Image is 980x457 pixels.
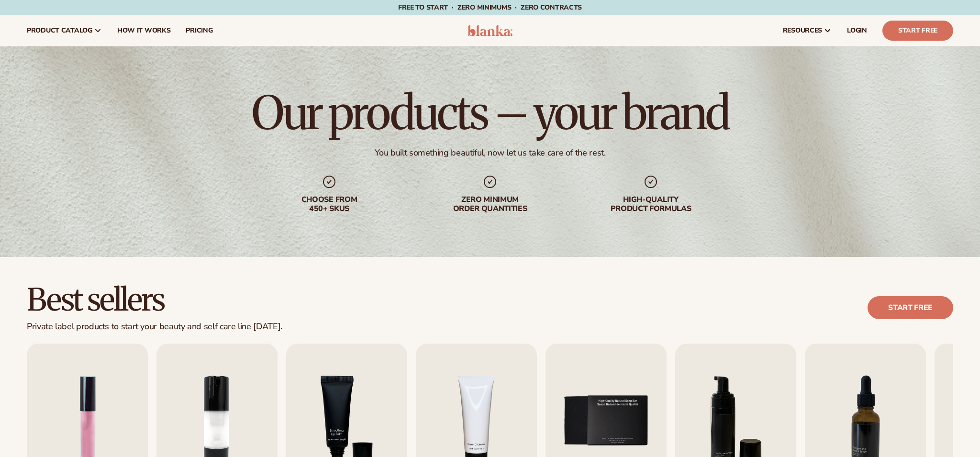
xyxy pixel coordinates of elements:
a: product catalog [19,15,110,46]
img: logo [468,25,513,36]
a: How It Works [110,15,178,46]
a: Start Free [882,21,953,41]
span: Free to start · ZERO minimums · ZERO contracts [398,3,582,12]
span: resources [783,27,822,34]
div: Private label products to start your beauty and self care line [DATE]. [27,322,282,332]
h2: Best sellers [27,284,282,316]
a: resources [775,15,839,46]
div: Zero minimum order quantities [429,195,551,213]
span: How It Works [117,27,171,34]
span: LOGIN [847,27,867,34]
div: Choose from 450+ Skus [268,195,390,213]
div: High-quality product formulas [590,195,712,213]
span: pricing [186,27,212,34]
div: You built something beautiful, now let us take care of the rest. [375,147,606,158]
span: product catalog [27,27,92,34]
h1: Our products – your brand [252,90,728,136]
a: LOGIN [839,15,875,46]
a: Start free [868,296,953,319]
a: pricing [178,15,220,46]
